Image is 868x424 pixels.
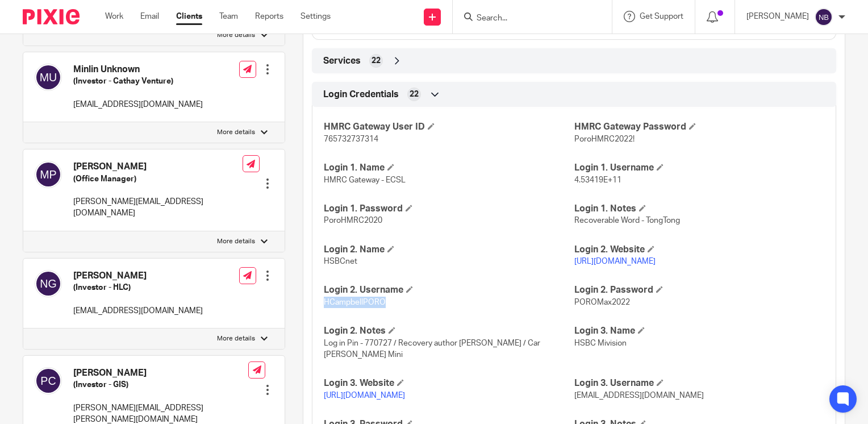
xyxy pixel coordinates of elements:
[217,334,255,343] p: More details
[574,377,824,389] h4: Login 3. Username
[324,339,540,359] span: Log in Pin - 770727 / Recovery author [PERSON_NAME] / Car [PERSON_NAME] Mini
[324,162,574,174] h4: Login 1. Name
[217,31,255,40] p: More details
[176,11,202,22] a: Clients
[323,89,399,101] span: Login Credentials
[324,325,574,337] h4: Login 2. Notes
[574,392,704,400] span: [EMAIL_ADDRESS][DOMAIN_NAME]
[73,161,243,173] h4: [PERSON_NAME]
[574,244,824,256] h4: Login 2. Website
[574,284,824,296] h4: Login 2. Password
[73,64,203,76] h4: Minlin Unknown
[574,176,621,184] span: 4.53419E+11
[574,339,627,347] span: HSBC Mivision
[35,161,62,188] img: svg%3E
[324,176,406,184] span: HMRC Gateway - ECSL
[73,76,203,87] h5: (Investor - Cathay Venture)
[574,162,824,174] h4: Login 1. Username
[23,9,80,24] img: Pixie
[255,11,283,22] a: Reports
[73,379,248,390] h5: (Investor - GIS)
[73,282,203,293] h5: (Investor - HLC)
[324,392,405,400] a: [URL][DOMAIN_NAME]
[73,196,243,219] p: [PERSON_NAME][EMAIL_ADDRESS][DOMAIN_NAME]
[324,257,357,265] span: HSBCnet
[574,257,656,265] a: [URL][DOMAIN_NAME]
[746,11,809,22] p: [PERSON_NAME]
[73,367,248,379] h4: [PERSON_NAME]
[815,8,833,26] img: svg%3E
[475,14,578,24] input: Search
[324,203,574,215] h4: Login 1. Password
[35,270,62,297] img: svg%3E
[73,173,243,185] h5: (Office Manager)
[324,217,382,225] span: PoroHMRC2020
[217,128,255,137] p: More details
[217,237,255,246] p: More details
[574,217,680,225] span: Recoverable Word - TongTong
[35,367,62,394] img: svg%3E
[640,13,683,20] span: Get Support
[219,11,238,22] a: Team
[140,11,159,22] a: Email
[323,55,361,67] span: Services
[324,298,386,306] span: HCampbellPORO
[574,325,824,337] h4: Login 3. Name
[574,298,630,306] span: POROMax2022
[105,11,123,22] a: Work
[324,377,574,389] h4: Login 3. Website
[324,121,574,133] h4: HMRC Gateway User ID
[372,55,381,66] span: 22
[73,305,203,317] p: [EMAIL_ADDRESS][DOMAIN_NAME]
[35,64,62,91] img: svg%3E
[73,270,203,282] h4: [PERSON_NAME]
[73,99,203,110] p: [EMAIL_ADDRESS][DOMAIN_NAME]
[574,135,635,143] span: PoroHMRC2022!
[324,244,574,256] h4: Login 2. Name
[301,11,331,22] a: Settings
[574,121,824,133] h4: HMRC Gateway Password
[574,203,824,215] h4: Login 1. Notes
[324,135,378,143] span: 765732737314
[324,284,574,296] h4: Login 2. Username
[410,89,419,100] span: 22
